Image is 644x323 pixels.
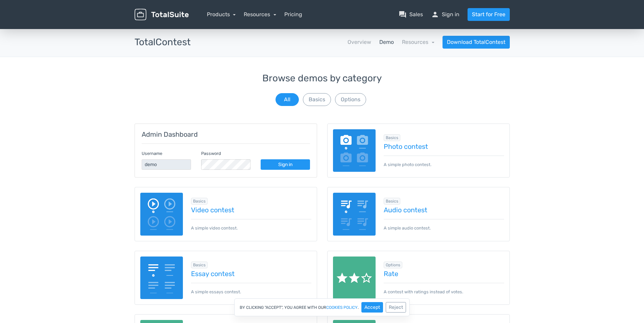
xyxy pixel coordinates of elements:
[191,206,311,214] a: Video contest
[333,193,376,236] img: audio-poll.png.webp
[335,93,366,106] button: Options
[379,38,394,46] a: Demo
[207,11,236,18] a: Products
[303,93,331,106] button: Basics
[191,283,311,295] p: A simple essays contest.
[135,37,191,48] h3: TotalContest
[142,131,310,138] h5: Admin Dashboard
[431,10,439,19] span: person
[386,302,406,313] button: Reject
[384,206,504,214] a: Audio contest
[234,298,410,316] div: By clicking "Accept", you agree with our .
[384,270,504,277] a: Rate
[201,150,221,157] label: Password
[384,143,504,150] a: Photo contest
[142,150,162,157] label: Username
[140,257,183,299] img: essay-contest.png.webp
[135,73,510,84] h3: Browse demos by category
[244,11,276,18] a: Resources
[443,36,510,49] a: Download TotalContest
[399,10,407,19] span: question_answer
[384,156,504,168] p: A simple photo contest.
[333,129,376,172] img: image-poll.png.webp
[326,305,358,309] a: cookies policy
[361,302,383,313] button: Accept
[402,39,434,45] a: Resources
[431,10,459,19] a: personSign in
[140,193,183,236] img: video-poll.png.webp
[276,93,299,106] button: All
[284,10,302,19] a: Pricing
[191,270,311,277] a: Essay contest
[333,257,376,299] img: rate.png.webp
[261,159,310,170] a: Sign in
[135,9,189,21] img: TotalSuite for WordPress
[191,262,208,268] span: Browse all in Basics
[191,219,311,231] p: A simple video contest.
[384,262,402,268] span: Browse all in Options
[384,219,504,231] p: A simple audio contest.
[468,8,510,21] a: Start for Free
[384,134,400,141] span: Browse all in Basics
[191,198,208,205] span: Browse all in Basics
[399,10,423,19] a: question_answerSales
[384,283,504,295] p: A contest with ratings instead of votes.
[348,38,371,46] a: Overview
[384,198,400,205] span: Browse all in Basics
